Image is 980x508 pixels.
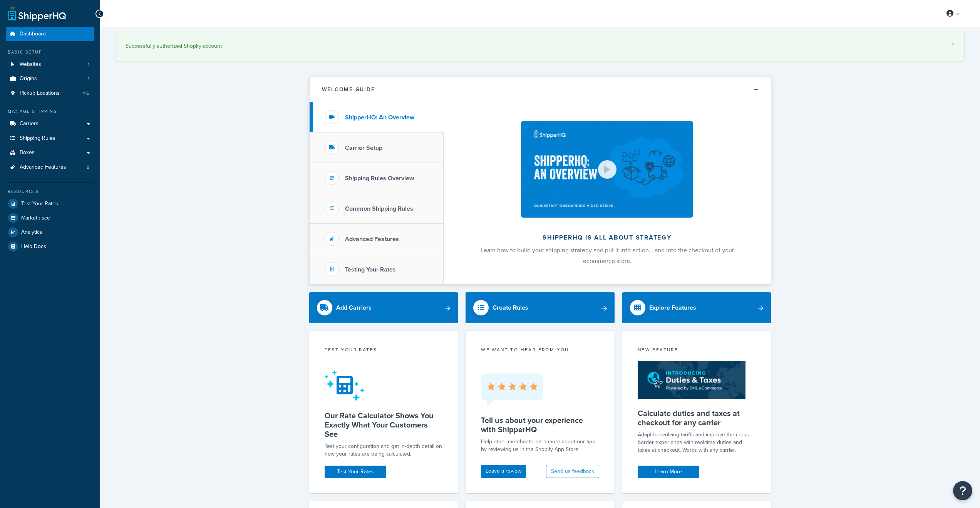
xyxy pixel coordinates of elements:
[521,121,693,218] img: ShipperHQ is all about strategy
[325,411,443,439] h5: Our Rate Calculator Shows You Exactly What Your Customers See
[6,225,94,239] a: Analytics
[6,57,94,72] li: Websites
[20,75,37,82] span: Origins
[546,465,599,478] button: Send us feedback
[6,108,94,115] div: Manage Shipping
[649,302,696,313] div: Explore Features
[481,416,599,434] h5: Tell us about your experience with ShipperHQ
[345,236,399,243] h3: Advanced Features
[6,86,94,101] a: Pickup Locations415
[21,243,46,250] span: Help Docs
[20,149,35,156] span: Boxes
[6,27,94,41] a: Dashboard
[21,229,42,236] span: Analytics
[20,164,66,171] span: Advanced Features
[622,292,771,323] a: Explore Features
[481,246,734,265] span: Learn how to build your shipping strategy and put it into action… and into the checkout of your e...
[82,90,89,97] span: 415
[6,86,94,101] li: Pickup Locations
[20,61,41,68] span: Websites
[325,443,443,458] div: Test your configuration and get in-depth detail on how your rates are being calculated.
[953,481,972,500] button: Open Resource Center
[21,215,50,221] span: Marketplace
[481,438,599,453] p: Help other merchants learn more about our app by reviewing us in the Shopify App Store.
[6,146,94,160] a: Boxes
[6,72,94,86] li: Origins
[481,465,526,478] a: Leave a review
[345,114,414,121] h3: ShipperHQ: An Overview
[638,409,756,427] h5: Calculate duties and taxes at checkout for any carrier
[20,31,46,37] span: Dashboard
[309,292,458,323] a: Add Carriers
[345,266,396,273] h3: Testing Your Rates
[6,160,94,174] li: Advanced Features
[20,90,60,97] span: Pickup Locations
[88,61,89,68] span: 1
[126,41,955,52] div: Successfully authorized Shopify account
[87,164,89,171] span: 8
[6,131,94,146] a: Shipping Rules
[638,346,756,355] div: New Feature
[325,346,443,355] div: Test your rates
[6,57,94,72] a: Websites1
[493,302,528,313] div: Create Rules
[6,188,94,195] div: Resources
[6,117,94,131] a: Carriers
[345,175,414,182] h3: Shipping Rules Overview
[952,41,955,47] a: ×
[88,75,89,82] span: 1
[336,302,372,313] div: Add Carriers
[466,292,615,323] a: Create Rules
[345,144,382,151] h3: Carrier Setup
[310,77,771,102] button: Welcome Guide
[21,201,58,207] span: Test Your Rates
[6,49,94,55] div: Basic Setup
[6,160,94,174] a: Advanced Features8
[6,197,94,211] a: Test Your Rates
[6,72,94,86] a: Origins1
[20,121,39,127] span: Carriers
[345,205,413,212] h3: Common Shipping Rules
[464,234,750,241] h2: ShipperHQ is all about strategy
[638,431,756,454] p: Adapt to evolving tariffs and improve the cross-border experience with real-time duties and taxes...
[322,87,375,92] h2: Welcome Guide
[325,466,386,478] a: Test Your Rates
[638,466,699,478] a: Learn More
[6,240,94,253] a: Help Docs
[6,211,94,225] a: Marketplace
[481,346,599,353] p: we want to hear from you
[20,135,55,142] span: Shipping Rules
